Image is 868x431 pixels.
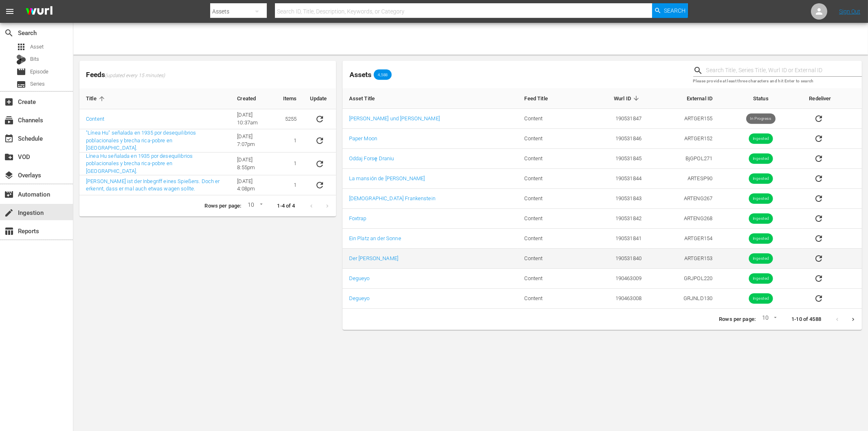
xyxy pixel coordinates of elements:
span: Episode [16,67,26,77]
span: Series [30,80,45,88]
td: ARTGER152 [648,129,719,149]
span: In Progress [746,116,776,122]
td: ARTESP90 [648,169,719,189]
p: 1-10 of 4588 [791,316,821,323]
span: Schedule [4,134,14,144]
span: Reports [4,226,14,236]
td: ARTGER154 [648,229,719,249]
span: Ingested [749,276,773,282]
td: 190531846 [579,129,648,149]
a: "Línea Hu" señalada en 1935 por desequilibrios poblacionales y brecha rica-pobre en [GEOGRAPHIC_D... [86,130,196,151]
td: 190531843 [579,189,648,209]
table: sticky table [79,88,336,195]
a: Degueyo [349,295,370,301]
span: Ingested [749,216,773,222]
td: GRJNLD130 [648,289,719,309]
th: External ID [648,88,719,109]
span: Episode [30,68,48,76]
td: ARTGER155 [648,109,719,129]
th: Status [719,88,802,109]
td: 1 [277,153,303,176]
a: Der [PERSON_NAME] [349,255,398,261]
a: Ein Platz an der Sonne [349,235,401,241]
span: Ingested [749,176,773,182]
a: La mansión de [PERSON_NAME] [349,175,425,181]
span: Asset Title [349,95,386,102]
span: Channels [4,115,14,125]
td: 190531840 [579,249,648,269]
span: Assets [349,71,371,79]
td: Content [518,209,579,229]
span: VOD [4,152,14,162]
a: Degueyo [349,275,370,281]
td: [DATE] 4:08pm [231,175,277,195]
td: 190531844 [579,169,648,189]
th: Feed Title [518,88,579,109]
span: Create [4,97,14,107]
a: Sign Out [839,8,860,15]
td: 190531841 [579,229,648,249]
p: 1-4 of 4 [277,202,295,210]
span: Ingested [749,196,773,202]
td: 5255 [277,109,303,129]
span: Asset [30,43,44,51]
td: Content [518,109,579,129]
td: [DATE] 8:55pm [231,153,277,176]
p: Rows per page: [719,316,756,323]
span: Search [664,3,686,18]
td: [DATE] 10:37am [231,109,277,129]
td: Content [518,189,579,209]
a: [DEMOGRAPHIC_DATA] Frankenstein [349,195,435,201]
td: 190531847 [579,109,648,129]
td: 1 [277,129,303,153]
span: Search [4,28,14,38]
div: 10 [759,313,778,325]
a: Línea Hu señalada en 1935 por desequilibrios poblacionales y brecha rica-pobre en [GEOGRAPHIC_DATA]. [86,153,193,174]
span: Ingested [749,156,773,162]
span: Ingested [749,296,773,302]
span: Ingested [749,256,773,262]
td: 190463009 [579,269,648,289]
td: Content [518,169,579,189]
span: Ingestion [4,208,14,218]
td: ARTGER153 [648,249,719,269]
span: Ingested [749,236,773,242]
span: Ingested [749,136,773,142]
span: Series [16,80,26,89]
a: [PERSON_NAME] und [PERSON_NAME] [349,115,440,122]
a: [PERSON_NAME] ist der Inbegriff eines Spießers. Doch er erkennt, dass er mal auch etwas wagen sol... [86,178,220,192]
p: Rows per page: [204,202,241,210]
td: 190531842 [579,209,648,229]
td: BjGPOL271 [648,149,719,169]
td: Content [518,249,579,269]
td: ARTENG267 [648,189,719,209]
span: (updated every 15 minutes) [105,73,165,79]
span: Automation [4,190,14,199]
th: Items [277,88,303,109]
span: 4,588 [374,72,392,77]
span: Created [237,95,266,102]
td: Content [518,229,579,249]
a: Content [86,116,104,122]
span: Feeds [79,68,336,82]
span: Title [86,95,107,102]
td: 190463008 [579,289,648,309]
td: Content [518,289,579,309]
div: Bits [16,55,26,64]
div: 10 [244,200,264,212]
a: Paper Moon [349,135,377,141]
p: Please provide at least three characters and hit Enter to search [693,78,862,85]
th: Redeliver [802,88,862,109]
th: Update [303,88,336,109]
span: Wurl ID [614,95,642,102]
span: menu [5,7,15,16]
img: ans4CAIJ8jUAAAAAAAAAAAAAAAAAAAAAAAAgQb4GAAAAAAAAAAAAAAAAAAAAAAAAJMjXAAAAAAAAAAAAAAAAAAAAAAAAgAT5G... [20,2,59,21]
td: GRJPOL220 [648,269,719,289]
span: Asset [16,42,26,52]
input: Search Title, Series Title, Wurl ID or External ID [706,64,862,77]
span: Overlays [4,170,14,180]
button: Search [652,3,688,18]
td: ARTENG268 [648,209,719,229]
td: 1 [277,175,303,195]
td: Content [518,269,579,289]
